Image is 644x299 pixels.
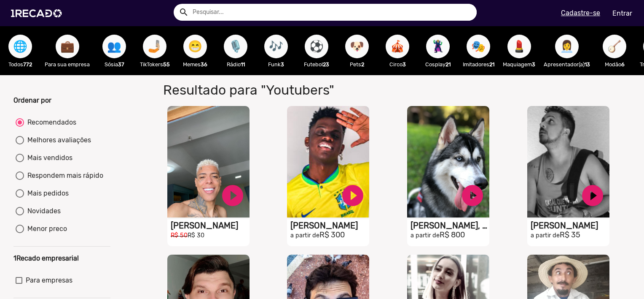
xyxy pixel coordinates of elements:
b: 37 [118,61,124,68]
b: 55 [163,61,170,68]
p: Sósia [98,60,130,68]
h1: Resultado para "Youtubers" [157,82,464,98]
b: 2 [361,61,364,68]
b: 3 [532,61,535,68]
button: 👥 [102,35,126,58]
span: Para empresas [26,275,72,285]
a: play_circle_filled [460,183,485,208]
span: 🤳🏼 [148,35,162,58]
button: 💼 [56,35,79,58]
button: 🎪 [386,35,409,58]
p: Imitadores [462,60,494,68]
u: Cadastre-se [561,9,600,17]
button: 🎶 [264,35,288,58]
span: 💼 [60,35,75,58]
button: ⚽ [305,35,328,58]
p: Memes [179,60,211,68]
b: 13 [585,61,590,68]
h1: [PERSON_NAME] [171,220,250,231]
video: S1RECADO vídeos dedicados para fãs e empresas [407,106,489,217]
small: a partir de [290,232,319,239]
button: 👩‍💼 [555,35,579,58]
span: 🎭 [471,35,486,58]
span: 👩‍💼 [560,35,574,58]
button: 🎙️ [224,35,247,58]
a: play_circle_filled [340,183,365,208]
p: Maquiagem [503,60,535,68]
b: 36 [201,61,207,68]
button: 🌐 [8,35,32,58]
small: R$ 50 [171,232,188,239]
input: Pesquisar... [186,4,477,21]
span: 🌐 [13,35,27,58]
small: a partir de [411,232,440,239]
p: Funk [260,60,292,68]
p: Pets [341,60,373,68]
p: Para sua empresa [45,60,90,68]
b: 3 [402,61,406,68]
small: R$ 30 [188,232,204,239]
p: Cosplay [422,60,454,68]
div: Mais vendidos [24,153,72,163]
span: 😁 [188,35,202,58]
p: TikTokers [139,60,171,68]
button: 🪕 [603,35,626,58]
button: 😁 [183,35,207,58]
span: 🐶 [350,35,364,58]
h2: R$ 800 [411,231,489,240]
p: Futebol [301,60,333,68]
h1: [PERSON_NAME] [290,220,369,231]
div: Novidades [24,206,61,216]
div: Mais pedidos [24,188,69,198]
span: 💄 [512,35,526,58]
b: 23 [323,61,329,68]
p: Modão [598,60,631,68]
p: Rádio [220,60,252,68]
span: 🎙️ [228,35,243,58]
h1: [PERSON_NAME], O Husky [411,220,489,231]
a: Entrar [607,6,638,21]
b: 1Recado empresarial [13,254,79,262]
a: play_circle_filled [580,183,605,208]
div: Recomendados [24,117,76,128]
a: play_circle_filled [220,183,245,208]
span: 👥 [107,35,121,58]
video: S1RECADO vídeos dedicados para fãs e empresas [527,106,609,217]
button: 🎭 [467,35,490,58]
h2: R$ 300 [290,231,369,240]
b: 6 [621,61,625,68]
p: Apresentador(a) [544,60,590,68]
b: 772 [23,61,32,68]
h1: [PERSON_NAME] [531,220,609,231]
mat-icon: Example home icon [179,7,189,17]
video: S1RECADO vídeos dedicados para fãs e empresas [167,106,250,217]
b: 3 [281,61,284,68]
small: a partir de [531,232,560,239]
div: Menor preco [24,224,67,234]
b: 21 [445,61,451,68]
b: Ordenar por [13,96,51,104]
p: Circo [381,60,413,68]
span: 🎪 [390,35,405,58]
h2: R$ 35 [531,231,609,240]
b: 21 [489,61,494,68]
video: S1RECADO vídeos dedicados para fãs e empresas [287,106,369,217]
button: Example home icon [176,4,191,19]
div: Melhores avaliações [24,135,91,145]
button: 🐶 [345,35,369,58]
div: Respondem mais rápido [24,171,103,181]
button: 💄 [507,35,531,58]
b: 11 [241,61,245,68]
span: 🦹🏼‍♀️ [431,35,445,58]
button: 🤳🏼 [143,35,166,58]
span: 🪕 [607,35,622,58]
span: 🎶 [269,35,283,58]
p: Todos [4,60,36,68]
span: ⚽ [309,35,324,58]
button: 🦹🏼‍♀️ [426,35,450,58]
